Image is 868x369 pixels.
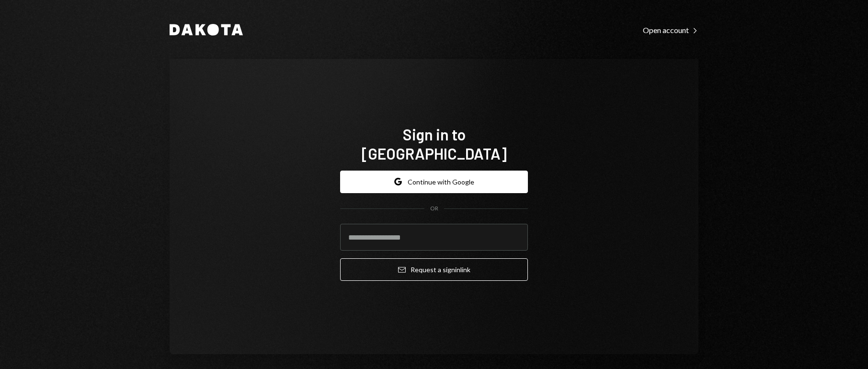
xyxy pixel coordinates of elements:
[340,171,528,193] button: Continue with Google
[643,25,698,35] div: Open account
[340,258,528,281] button: Request a signinlink
[430,205,438,213] div: OR
[340,125,528,163] h1: Sign in to [GEOGRAPHIC_DATA]
[643,24,698,35] a: Open account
